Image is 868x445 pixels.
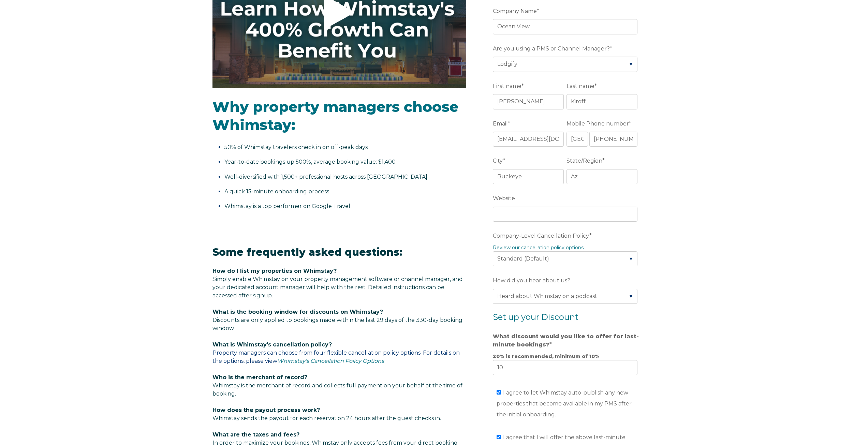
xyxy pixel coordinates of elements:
[224,174,427,180] span: Well-diversified with 1,500+ professional hosts across [GEOGRAPHIC_DATA]
[212,374,307,381] span: Who is the merchant of record?
[497,389,632,418] span: I agree to let Whimstay auto-publish any new properties that become available in my PMS after the...
[493,353,600,359] strong: 20% is recommended, minimum of 10%
[493,118,508,129] span: Email
[567,155,602,166] span: State/Region
[212,276,463,299] span: Simply enable Whimstay on your property management software or channel manager, and your dedicate...
[567,81,594,91] span: Last name
[277,358,384,364] a: Whimstay's Cancellation Policy Options
[493,231,589,241] span: Company-Level Cancellation Policy
[212,317,462,331] span: Discounts are only applied to bookings made within the last 29 days of the 330-day booking window.
[212,415,441,421] span: Whimstay sends the payout for each reservation 24 hours after the guest checks in.
[493,81,521,91] span: First name
[493,312,578,322] span: Set up your Discount
[212,407,320,413] span: How does the payout process work?
[224,203,350,209] span: Whimstay is a top performer on Google Travel
[212,341,332,348] span: What is Whimstay's cancellation policy?
[493,6,537,16] span: Company Name
[493,244,584,251] a: Review our cancellation policy options
[493,155,503,166] span: City
[224,188,329,195] span: A quick 15-minute onboarding process
[212,341,466,365] p: Property managers can choose from four flexible cancellation policy options. For details on the o...
[212,431,299,438] span: What are the taxes and fees?
[493,193,515,204] span: Website
[224,159,396,165] span: Year-to-date bookings up 500%, average booking value: $1,400
[212,246,402,258] span: Some frequently asked questions:
[212,309,383,315] span: What is the booking window for discounts on Whimstay?
[212,382,462,397] span: Whimstay is the merchant of record and collects full payment on your behalf at the time of booking.
[493,43,610,54] span: Are you using a PMS or Channel Manager?
[567,118,629,129] span: Mobile Phone number
[497,390,501,395] input: I agree to let Whimstay auto-publish any new properties that become available in my PMS after the...
[212,268,337,274] span: How do I list my properties on Whimstay?
[224,144,368,150] span: 50% of Whimstay travelers check in on off-peak days
[212,98,458,134] span: Why property managers choose Whimstay:
[493,275,570,286] span: How did you hear about us?
[493,333,639,348] strong: What discount would you like to offer for last-minute bookings?
[497,435,501,439] input: I agree that I will offer the above last-minute discount and agree to the terms & conditions*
